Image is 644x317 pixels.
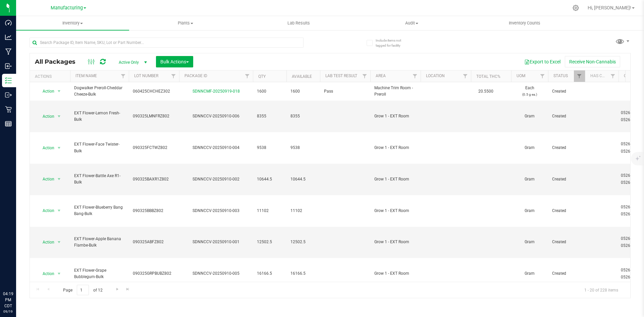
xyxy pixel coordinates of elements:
span: 1600 [290,88,316,95]
span: Action [37,174,55,184]
span: 8355 [257,113,282,119]
span: Grow 1 - EXT Room [374,208,417,214]
a: Status [553,73,568,78]
a: Package ID [184,73,207,78]
iframe: Resource center unread badge [20,262,28,270]
span: Created [552,176,581,182]
span: select [55,143,63,153]
span: Grow 1 - EXT Room [374,239,417,245]
span: 20.5500 [475,87,497,96]
span: Gram [515,176,544,182]
span: 10644.5 [257,176,282,182]
span: Page of 12 [57,285,108,295]
a: Filter [607,70,619,82]
span: Plants [129,20,242,26]
a: Inventory Counts [468,16,581,30]
a: Go to the last page [123,285,133,294]
p: (0.5 g ea.) [515,91,544,98]
input: 1 [77,285,89,295]
button: Export to Excel [520,56,565,67]
a: Filter [242,70,253,82]
inline-svg: Analytics [5,34,12,41]
span: 16166.5 [290,270,316,277]
a: Qty [258,74,266,79]
span: 9538 [290,145,316,151]
a: Lab Results [242,16,355,30]
button: Bulk Actions [156,56,193,67]
a: Filter [410,70,421,82]
div: SDNNCCV-20250910-001 [178,239,254,245]
span: Gram [515,113,544,119]
span: 090325BAXR1Z802 [133,176,175,182]
a: Total THC% [476,74,500,79]
span: EXT Flower-Grape Bubblegum-Bulk [74,267,125,280]
span: Grow 1 - EXT Room [374,176,417,182]
inline-svg: Dashboard [5,19,12,26]
a: Lot Number [134,73,158,78]
a: Area [376,73,386,78]
button: Receive Non-Cannabis [565,56,620,67]
span: 11102 [257,208,282,214]
span: Created [552,113,581,119]
span: Include items not tagged for facility [376,38,409,48]
span: Grow 1 - EXT Room [374,113,417,119]
a: Filter [537,70,548,82]
span: 090325ABFZ802 [133,239,175,245]
span: Pass [324,88,366,95]
span: 11102 [290,208,316,214]
span: Gram [515,145,544,151]
div: SDNNCCV-20250910-002 [178,176,254,182]
span: All Packages [35,58,82,65]
a: Plants [129,16,242,30]
span: Created [552,145,581,151]
a: Filter [359,70,370,82]
span: Created [552,88,581,95]
span: Gram [515,270,544,277]
span: 12502.5 [257,239,282,245]
a: Available [292,74,312,79]
iframe: Resource center [7,263,27,283]
span: Manufacturing [51,5,83,11]
span: EXT Flower-Face Twister-Bulk [74,141,125,154]
span: Audit [356,20,468,26]
a: Go to the next page [112,285,122,294]
span: Action [37,237,55,247]
span: select [55,174,63,184]
span: 1600 [257,88,282,95]
span: 090325BBBZ802 [133,208,175,214]
span: Created [552,239,581,245]
inline-svg: Manufacturing [5,48,12,55]
span: 12502.5 [290,239,316,245]
span: 060425CHCHEZ302 [133,88,175,95]
a: SDNNCMF-20250919-018 [193,89,240,94]
span: Grow 1 - EXT Room [374,270,417,277]
span: Created [552,270,581,277]
span: 16166.5 [257,270,282,277]
span: Machine Trim Room - Preroll [374,85,417,98]
span: Lab Results [278,20,319,26]
div: SDNNCCV-20250910-005 [178,270,254,277]
span: 1 - 20 of 228 items [579,285,624,295]
span: EXT Flower-Battle Axe R1-Bulk [74,173,125,186]
span: Bulk Actions [160,59,189,64]
a: Inventory [16,16,129,30]
span: select [55,87,63,96]
span: select [55,206,63,215]
p: 04:19 PM CDT [3,291,13,309]
span: EXT Flower-Lemon Fresh-Bulk [74,110,125,123]
p: 09/19 [3,309,13,314]
span: Hi, [PERSON_NAME]! [588,5,631,10]
span: EXT Flower-Blueberry Bang Bang-Bulk [74,204,125,217]
span: select [55,112,63,121]
a: Filter [460,70,471,82]
inline-svg: Inbound [5,63,12,69]
span: select [55,269,63,278]
span: Inventory Counts [500,20,549,26]
span: 090325FCTWZ802 [133,145,175,151]
span: 8355 [290,113,316,119]
span: Gram [515,208,544,214]
span: Grow 1 - EXT Room [374,145,417,151]
a: UOM [517,73,525,78]
a: Filter [574,70,585,82]
div: SDNNCCV-20250910-003 [178,208,254,214]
